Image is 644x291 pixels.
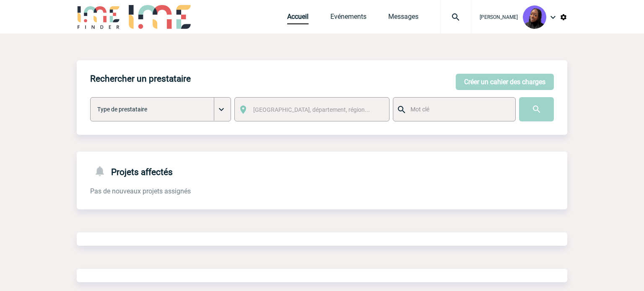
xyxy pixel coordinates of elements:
img: 131349-0.png [523,5,546,29]
img: IME-Finder [77,5,120,29]
span: [PERSON_NAME] [480,14,518,20]
a: Messages [388,13,418,24]
a: Accueil [287,13,309,24]
img: notifications-24-px-g.png [93,165,111,177]
span: Pas de nouveaux projets assignés [90,187,191,195]
input: Submit [519,97,554,121]
h4: Projets affectés [90,165,173,177]
span: [GEOGRAPHIC_DATA], département, région... [253,106,370,113]
input: Mot clé [408,104,508,115]
h4: Rechercher un prestataire [90,74,191,84]
a: Evénements [330,13,366,24]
